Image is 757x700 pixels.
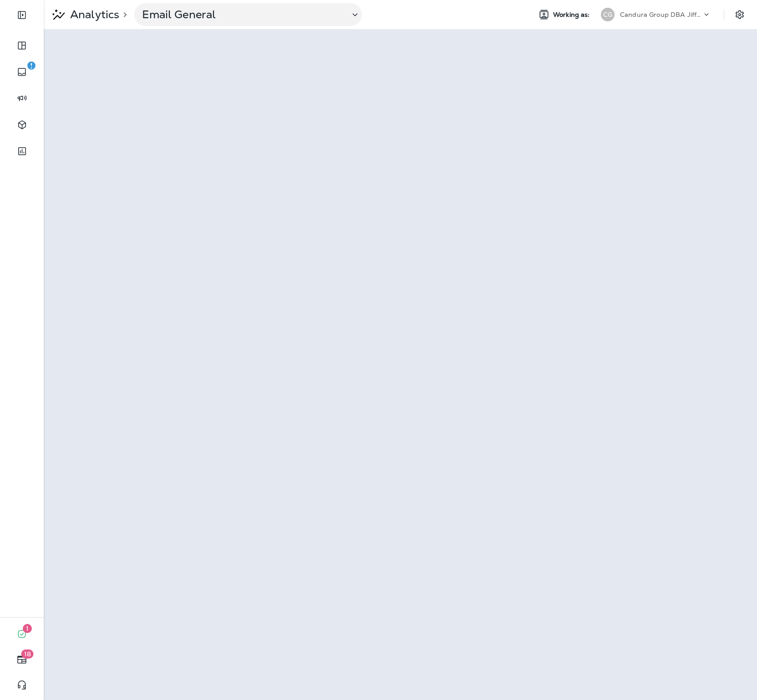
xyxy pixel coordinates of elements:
button: 18 [9,650,35,669]
button: Settings [732,6,748,23]
p: Candura Group DBA Jiffy Lube [620,11,702,18]
button: 1 [9,625,35,643]
p: Analytics [66,8,119,21]
div: CG [601,8,615,21]
p: > [119,11,127,18]
span: Working as: [553,11,592,19]
span: 18 [21,649,34,659]
button: Expand Sidebar [9,6,35,24]
span: 1 [23,624,32,633]
p: Email General [142,8,342,21]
